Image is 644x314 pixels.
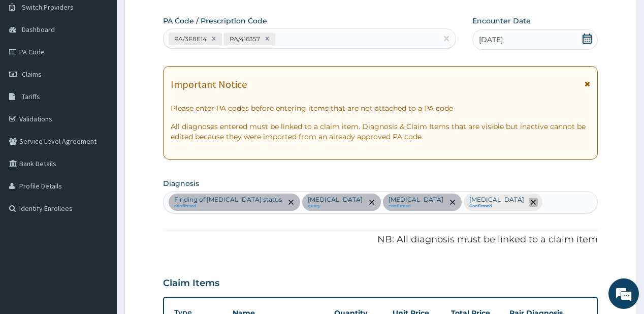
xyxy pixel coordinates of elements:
[22,3,74,12] span: Switch Providers
[308,204,363,209] small: query
[367,198,376,207] span: remove selection option
[389,204,443,209] small: confirmed
[5,207,194,243] textarea: Type your message and hit 'Enter'
[22,25,55,34] span: Dashboard
[174,196,282,204] p: Finding of [MEDICAL_DATA] status
[171,103,590,113] p: Please enter PA codes before entering items that are not attached to a PA code
[59,93,140,196] span: We're online!
[469,196,524,204] p: [MEDICAL_DATA]
[163,233,597,246] p: NB: All diagnosis must be linked to a claim item
[448,198,457,207] span: remove selection option
[479,35,503,45] span: [DATE]
[22,70,42,79] span: Claims
[19,51,41,76] img: d_794563401_company_1708531726252_794563401
[171,33,208,45] div: PA/3F8E14
[53,57,171,70] div: Chat with us now
[163,16,267,26] label: PA Code / Prescription Code
[163,178,199,189] label: Diagnosis
[174,204,282,209] small: confirmed
[472,16,531,26] label: Encounter Date
[171,79,247,90] h1: Important Notice
[469,204,524,209] small: Confirmed
[167,5,191,29] div: Minimize live chat window
[227,33,262,45] div: PA/416357
[22,92,40,101] span: Tariffs
[163,278,219,289] h3: Claim Items
[171,121,590,142] p: All diagnoses entered must be linked to a claim item. Diagnosis & Claim Items that are visible bu...
[308,196,363,204] p: [MEDICAL_DATA]
[286,198,296,207] span: remove selection option
[389,196,443,204] p: [MEDICAL_DATA]
[529,198,538,207] span: remove selection option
